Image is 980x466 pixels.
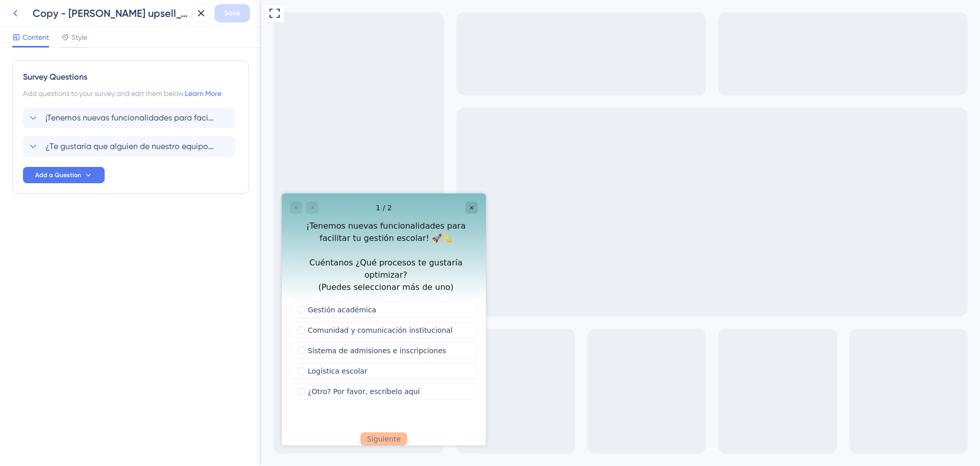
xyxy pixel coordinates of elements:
[23,71,238,83] div: Survey Questions
[22,31,49,43] span: Content
[71,31,87,43] span: Style
[185,89,222,97] a: Learn More
[35,171,81,179] span: Add a Question
[214,4,250,22] button: Save
[23,87,238,100] div: Add questions to your survey and edit them below.
[20,193,225,446] iframe: UserGuiding Survey
[45,140,214,153] span: ¿Te gustaría que alguien de nuestro equipo te muestre cómo optimizar tu gestión escolar? Por favo...
[33,6,188,20] div: Copy - [PERSON_NAME] upsell_v002
[224,7,240,19] span: Save
[23,167,105,183] button: Add a Question
[79,239,126,252] button: Siguiente
[45,112,214,124] span: ¡Tenemos nuevas funcionalidades para facilitar tu gestión escolar! 🚀💫 Cuéntanos ¿Qué procesos te ...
